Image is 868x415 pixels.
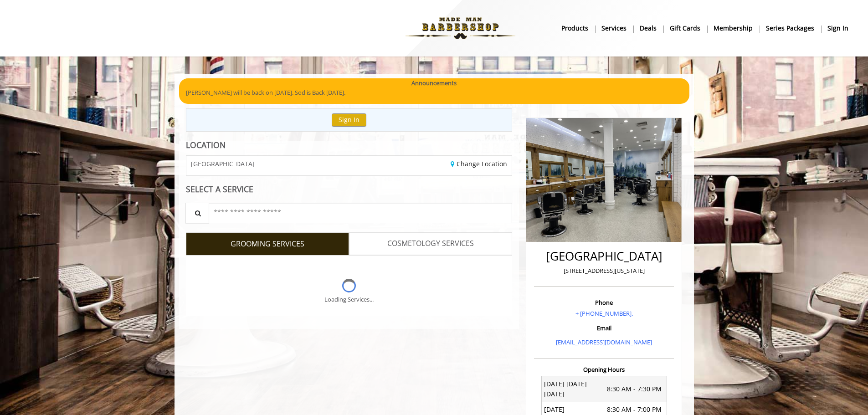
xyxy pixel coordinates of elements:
a: Productsproducts [555,21,595,35]
b: Deals [640,23,657,33]
span: COSMETOLOGY SERVICES [387,238,474,250]
a: ServicesServices [595,21,633,35]
span: [GEOGRAPHIC_DATA] [191,160,255,167]
b: products [561,23,588,33]
td: [DATE] [DATE] [DATE] [541,376,604,402]
div: SELECT A SERVICE [186,185,513,194]
b: Announcements [411,78,457,88]
b: gift cards [670,23,700,33]
b: Membership [714,23,753,33]
div: Grooming services [186,255,513,316]
td: 8:30 AM - 7:30 PM [604,376,667,402]
h3: Email [536,325,672,331]
b: LOCATION [186,139,226,150]
a: MembershipMembership [707,21,760,35]
p: [PERSON_NAME] will be back on [DATE]. Sod is Back [DATE]. [186,88,683,97]
a: Series packagesSeries packages [760,21,821,35]
button: Sign In [332,113,366,127]
a: Change Location [451,159,507,168]
p: [STREET_ADDRESS][US_STATE] [536,266,672,276]
a: sign insign in [821,21,855,35]
h3: Phone [536,299,672,306]
b: sign in [827,23,848,33]
div: Loading Services... [324,295,374,304]
a: Gift cardsgift cards [663,21,707,35]
a: [EMAIL_ADDRESS][DOMAIN_NAME] [556,338,652,346]
b: Series packages [766,23,814,33]
b: Services [601,23,627,33]
a: + [PHONE_NUMBER]. [575,309,633,318]
img: Made Man Barbershop logo [398,3,523,53]
h2: [GEOGRAPHIC_DATA] [536,250,672,263]
a: DealsDeals [633,21,663,35]
span: GROOMING SERVICES [231,238,304,250]
h3: Opening Hours [534,366,674,373]
button: Service Search [185,203,209,223]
